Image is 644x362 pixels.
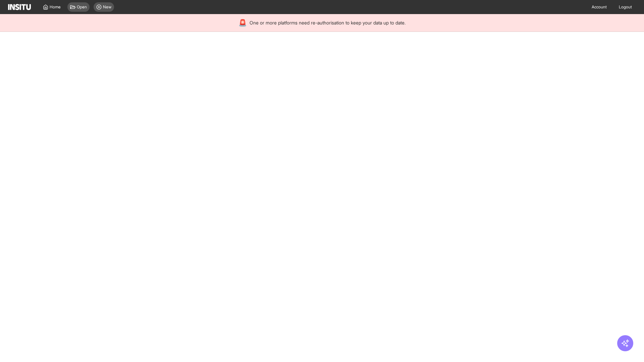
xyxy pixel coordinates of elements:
[50,4,61,10] span: Home
[238,18,247,27] div: 🚨
[250,19,406,26] span: One or more platforms need re-authorisation to keep your data up to date.
[103,4,111,10] span: New
[77,4,87,10] span: Open
[8,4,31,10] img: Logo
